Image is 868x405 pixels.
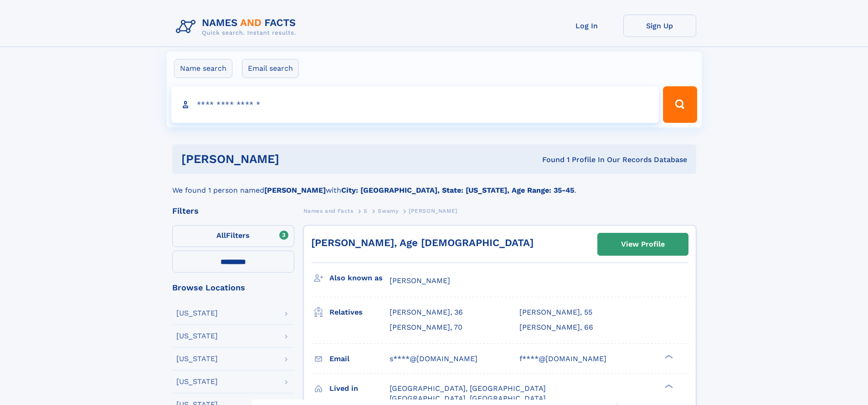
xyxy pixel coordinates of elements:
span: [PERSON_NAME] [390,276,450,285]
div: We found 1 person named with . [172,174,696,196]
div: Browse Locations [172,284,294,292]
input: search input [171,86,659,123]
span: All [216,231,226,240]
label: Name search [174,59,232,78]
div: [US_STATE] [176,332,218,340]
div: [US_STATE] [176,355,218,363]
a: Swamy [378,205,398,216]
a: View Profile [598,233,688,255]
h3: Also known as [329,270,390,286]
b: [PERSON_NAME] [264,186,326,195]
span: Swamy [378,208,398,214]
a: Sign Up [623,15,696,37]
div: [US_STATE] [176,310,218,317]
a: [PERSON_NAME], Age [DEMOGRAPHIC_DATA] [311,237,534,248]
a: [PERSON_NAME], 70 [390,322,462,332]
a: S [364,205,368,216]
h1: [PERSON_NAME] [181,153,411,165]
b: City: [GEOGRAPHIC_DATA], State: [US_STATE], Age Range: 35-45 [341,186,574,195]
label: Email search [242,59,299,78]
span: [GEOGRAPHIC_DATA], [GEOGRAPHIC_DATA] [390,384,546,393]
span: [PERSON_NAME] [409,208,457,214]
span: [GEOGRAPHIC_DATA], [GEOGRAPHIC_DATA] [390,394,546,403]
div: ❯ [663,383,673,389]
a: [PERSON_NAME], 55 [519,307,592,317]
h3: Relatives [329,305,390,320]
div: Filters [172,207,294,215]
label: Filters [172,225,294,247]
a: [PERSON_NAME], 36 [390,307,463,317]
h3: Email [329,351,390,367]
a: Log In [550,15,623,37]
a: [PERSON_NAME], 66 [519,322,593,332]
div: ❯ [663,353,673,359]
div: [US_STATE] [176,378,218,385]
div: Found 1 Profile In Our Records Database [411,155,687,165]
a: Names and Facts [303,205,354,216]
button: Search Button [663,86,697,123]
img: Logo Names and Facts [172,15,303,39]
h3: Lived in [329,381,390,396]
div: View Profile [621,234,665,255]
span: S [364,208,368,214]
